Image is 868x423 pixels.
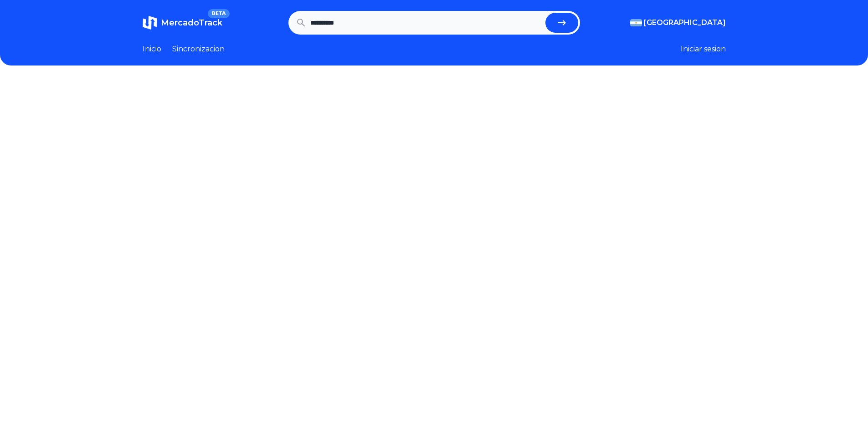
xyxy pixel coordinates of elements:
[143,15,222,30] a: MercadoTrackBETA
[208,9,229,18] span: BETA
[681,44,726,55] button: Iniciar sesion
[143,44,161,55] a: Inicio
[172,44,225,55] a: Sincronizacion
[630,19,642,26] img: Argentina
[143,15,157,30] img: MercadoTrack
[161,18,222,28] span: MercadoTrack
[644,17,726,28] span: [GEOGRAPHIC_DATA]
[630,17,726,28] button: [GEOGRAPHIC_DATA]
